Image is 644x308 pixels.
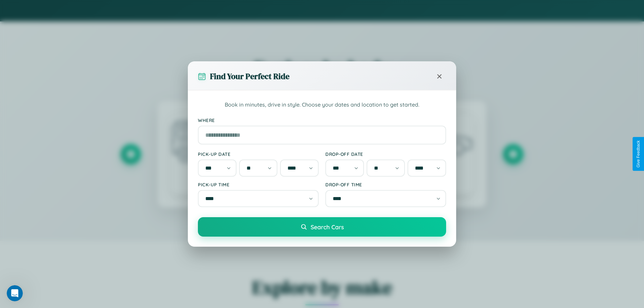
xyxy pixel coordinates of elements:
span: Search Cars [311,223,344,231]
label: Drop-off Time [325,182,446,187]
label: Pick-up Time [198,182,319,187]
label: Where [198,117,446,123]
p: Book in minutes, drive in style. Choose your dates and location to get started. [198,101,446,109]
label: Drop-off Date [325,151,446,157]
label: Pick-up Date [198,151,319,157]
button: Search Cars [198,217,446,237]
h3: Find Your Perfect Ride [210,71,289,82]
